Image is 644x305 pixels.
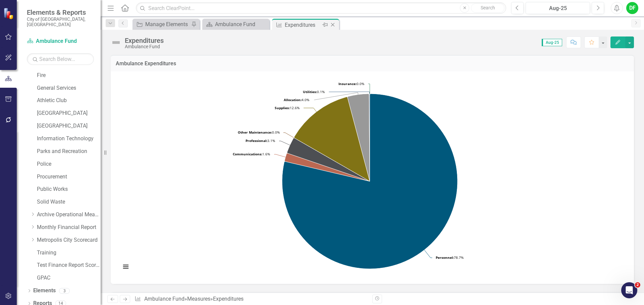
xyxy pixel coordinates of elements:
[436,255,454,260] tspan: Personnel:
[117,76,627,277] div: Chart. Highcharts interactive chart.
[59,288,70,294] div: 3
[27,37,94,45] a: Ambulance Fund
[275,105,290,110] tspan: Supplies:
[37,84,101,92] a: General Services
[294,97,370,181] path: Supplies, 51,230.
[238,130,272,135] tspan: Other Maintenance:
[287,138,370,181] path: Professional, 12,517.
[27,53,94,65] input: Search Below...
[233,152,270,156] text: 1.6%
[144,296,184,302] a: Ambulance Fund
[37,249,101,257] a: Training
[134,20,190,28] a: Manage Elements
[282,94,458,269] path: Personnel, 320,731.
[471,3,504,13] button: Search
[284,97,302,102] tspan: Allocation:
[121,262,130,272] button: View chart menu, Chart
[338,81,357,86] tspan: Insurance:
[213,296,244,302] div: Expenditures
[635,282,640,288] span: 2
[626,2,638,14] button: DF
[37,173,101,181] a: Procurement
[338,81,364,86] text: 0.0%
[37,160,101,168] a: Police
[37,224,101,231] a: Monthly Financial Report
[33,287,56,295] a: Elements
[37,211,101,219] a: Archive Operational Measures
[37,72,101,79] a: Fire
[238,130,280,135] text: 0.0%
[187,296,210,302] a: Measures
[347,94,370,181] path: Allocation, 16,283.
[528,4,588,12] div: Aug-25
[37,109,101,117] a: [GEOGRAPHIC_DATA]
[215,20,268,28] div: Ambulance Fund
[37,97,101,104] a: Athletic Club
[145,20,190,28] div: Manage Elements
[117,76,622,277] svg: Interactive chart
[111,37,121,48] img: Not Defined
[542,39,562,46] span: Aug-25
[37,198,101,206] a: Solid Waste
[3,7,15,19] img: ClearPoint Strategy
[37,122,101,130] a: [GEOGRAPHIC_DATA]
[285,21,321,29] div: Expenditures
[136,2,506,14] input: Search ClearPoint...
[37,261,101,269] a: Test Finance Report Scorecard
[621,282,637,298] iframe: Intercom live chat
[125,44,164,49] div: Ambulance Fund
[116,61,629,67] h3: Ambulance Expenditures
[481,5,495,10] span: Search
[233,152,262,156] tspan: Communications:
[285,153,370,181] path: Communications, 6,417.
[369,94,370,181] path: Utilities, 532.
[436,255,464,260] text: 78.7%
[27,8,94,16] span: Elements & Reports
[246,138,267,143] tspan: Professional:
[303,89,317,94] tspan: Utilities:
[37,274,101,282] a: GPAC
[275,105,300,110] text: 12.6%
[37,236,101,244] a: Metropolis City Scorecard
[125,37,164,44] div: Expenditures
[294,138,370,181] path: Other Maintenance, 0.
[27,16,94,27] small: City of [GEOGRAPHIC_DATA], [GEOGRAPHIC_DATA]
[135,295,367,303] div: » »
[246,138,275,143] text: 3.1%
[37,185,101,193] a: Public Works
[204,20,268,28] a: Ambulance Fund
[303,89,325,94] text: 0.1%
[37,148,101,155] a: Parks and Recreation
[526,2,590,14] button: Aug-25
[37,135,101,143] a: Information Technology
[284,97,309,102] text: 4.0%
